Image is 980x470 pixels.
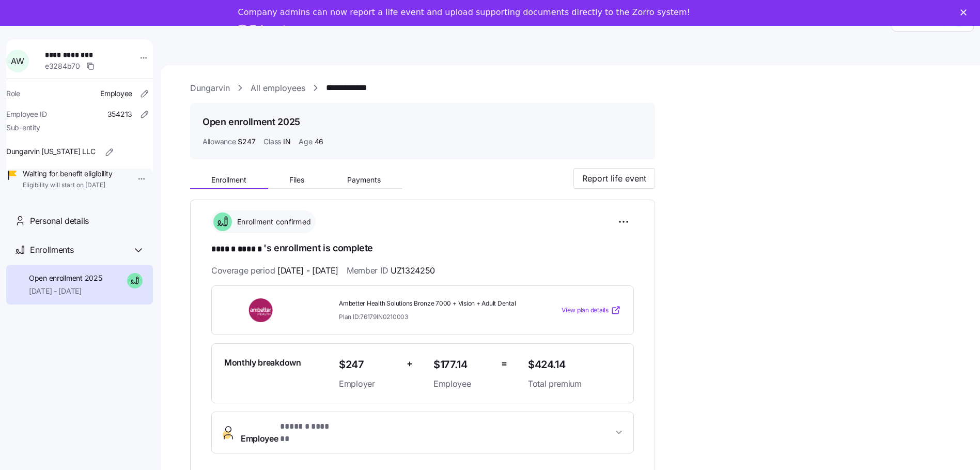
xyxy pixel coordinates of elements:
span: $247 [238,137,255,147]
div: Company admins can now report a life event and upload supporting documents directly to the Zorro ... [238,7,690,18]
span: View plan details [562,306,609,315]
span: Monthly breakdown [224,356,301,369]
span: Employee [100,88,132,99]
span: $424.14 [528,356,621,373]
span: Open enrollment 2025 [29,273,102,283]
a: Take a tour [238,24,303,35]
span: Payments [347,176,381,184]
span: Employee [241,420,336,445]
span: 46 [315,137,323,147]
span: Enrollment confirmed [234,217,311,227]
h1: 's enrollment is complete [211,241,634,256]
span: Age [299,137,312,147]
span: Eligibility will start on [DATE] [23,181,112,190]
span: Enrollments [30,244,73,256]
span: [DATE] - [DATE] [277,264,338,277]
span: IN [283,137,290,147]
span: + [407,356,413,371]
span: Dungarvin [US_STATE] LLC [6,146,95,157]
span: Files [289,176,304,184]
span: Member ID [347,264,435,277]
span: Role [6,88,20,99]
a: Dungarvin [190,82,230,95]
button: Report life event [573,168,655,189]
span: Total premium [528,377,621,390]
span: [DATE] - [DATE] [29,286,102,296]
span: Class [263,137,281,147]
h1: Open enrollment 2025 [203,115,300,128]
span: Personal details [30,215,89,228]
span: Report life event [582,172,646,185]
a: View plan details [562,305,621,315]
div: Close [960,9,971,16]
span: Employer [339,377,398,390]
span: Waiting for benefit eligibility [23,169,112,179]
span: Coverage period [211,264,338,277]
img: Ambetter [224,298,299,322]
a: All employees [251,82,305,95]
span: $177.14 [433,356,493,373]
span: Sub-entity [6,123,40,133]
span: Employee [433,377,493,390]
span: Enrollment [211,176,246,184]
span: = [501,356,507,371]
span: Ambetter Health Solutions Bronze 7000 + Vision + Adult Dental [339,299,520,308]
span: $247 [339,356,398,373]
span: UZ1324250 [391,264,435,277]
span: A W [11,57,24,65]
span: Employee ID [6,109,47,119]
span: Allowance [203,137,236,147]
span: Plan ID: 76179IN0210003 [339,312,408,321]
span: e3284b70 [45,61,80,71]
span: 354213 [107,109,132,119]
